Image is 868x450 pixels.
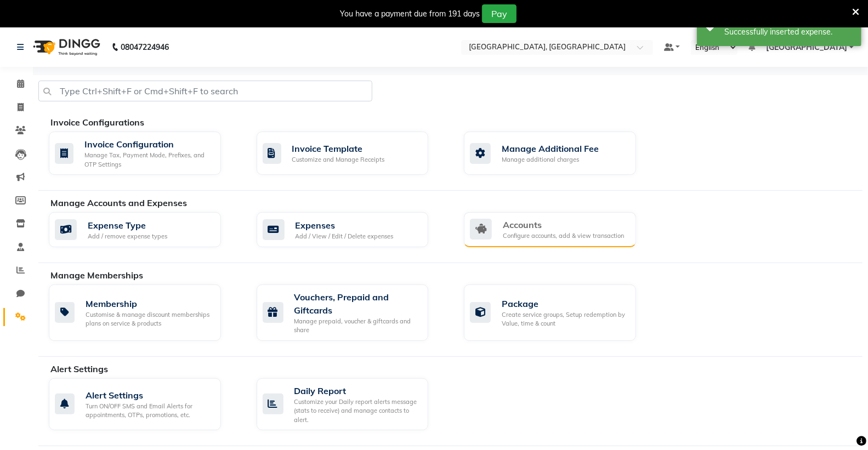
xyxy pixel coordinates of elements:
div: Manage prepaid, voucher & giftcards and share [294,317,420,335]
a: PackageCreate service groups, Setup redemption by Value, time & count [464,284,655,341]
a: Invoice ConfigurationManage Tax, Payment Mode, Prefixes, and OTP Settings [49,132,240,175]
input: Type Ctrl+Shift+F or Cmd+Shift+F to search [38,81,372,101]
div: Expense Type [88,219,167,232]
div: Add / remove expense types [88,232,167,241]
div: Configure accounts, add & view transaction [503,231,624,241]
div: Customize and Manage Receipts [292,155,385,164]
div: Invoice Configuration [84,138,212,151]
div: Create service groups, Setup redemption by Value, time & count [502,310,627,328]
div: Alert Settings [86,389,212,402]
a: Invoice TemplateCustomize and Manage Receipts [257,132,448,175]
a: Manage Additional FeeManage additional charges [464,132,655,175]
div: Vouchers, Prepaid and Giftcards [294,290,420,317]
a: Daily ReportCustomize your Daily report alerts message (stats to receive) and manage contacts to ... [257,378,448,431]
div: Manage Tax, Payment Mode, Prefixes, and OTP Settings [84,151,212,169]
a: Vouchers, Prepaid and GiftcardsManage prepaid, voucher & giftcards and share [257,284,448,341]
a: ExpensesAdd / View / Edit / Delete expenses [257,212,448,247]
a: Expense TypeAdd / remove expense types [49,212,240,247]
div: Package [502,297,627,310]
a: AccountsConfigure accounts, add & view transaction [464,212,655,247]
div: You have a payment due from 191 days [340,8,480,20]
div: Manage Additional Fee [502,142,599,155]
div: Successfully inserted expense. [724,26,853,38]
a: MembershipCustomise & manage discount memberships plans on service & products [49,284,240,341]
b: 08047224946 [121,32,169,62]
div: Add / View / Edit / Delete expenses [296,232,394,241]
button: Pay [482,4,517,23]
div: Invoice Template [292,142,385,155]
div: Daily Report [294,384,420,397]
div: Expenses [296,219,394,232]
span: [GEOGRAPHIC_DATA] [766,42,847,53]
div: Accounts [503,218,624,231]
div: Customise & manage discount memberships plans on service & products [86,310,212,328]
div: Customize your Daily report alerts message (stats to receive) and manage contacts to alert. [294,397,420,425]
img: logo [28,32,103,62]
div: Manage additional charges [502,155,599,164]
a: Alert SettingsTurn ON/OFF SMS and Email Alerts for appointments, OTPs, promotions, etc. [49,378,240,431]
div: Membership [86,297,212,310]
div: Turn ON/OFF SMS and Email Alerts for appointments, OTPs, promotions, etc. [86,402,212,420]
